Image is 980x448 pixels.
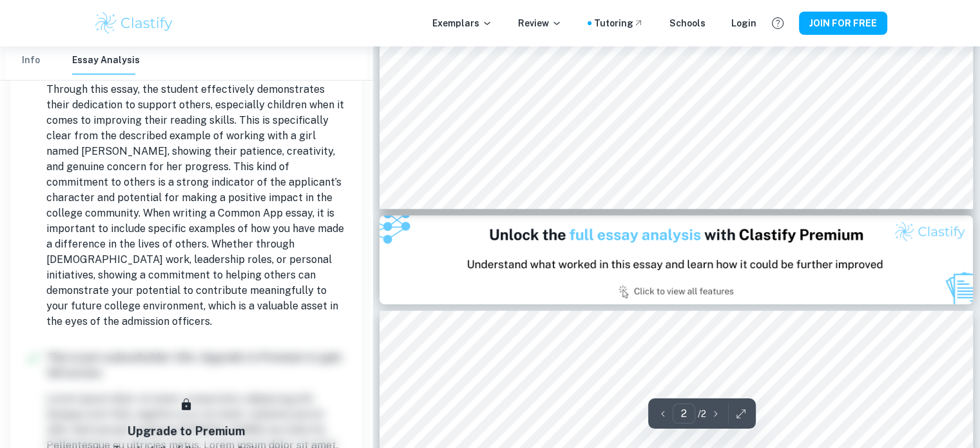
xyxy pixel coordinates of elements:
img: Clastify logo [93,10,175,36]
p: Exemplars [432,16,492,30]
button: Help and Feedback [767,12,789,34]
h6: Upgrade to Premium [128,422,244,440]
button: JOIN FOR FREE [799,12,887,35]
p: Review [518,16,562,30]
a: Login [731,16,756,30]
a: Tutoring [594,16,644,30]
button: Essay Analysis [72,46,140,75]
p: / 2 [698,407,706,421]
button: Info [15,46,46,75]
a: Schools [669,16,706,30]
img: Ad [380,215,974,304]
p: Through this essay, the student effectively demonstrates their dedication to support others, espe... [46,82,347,329]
